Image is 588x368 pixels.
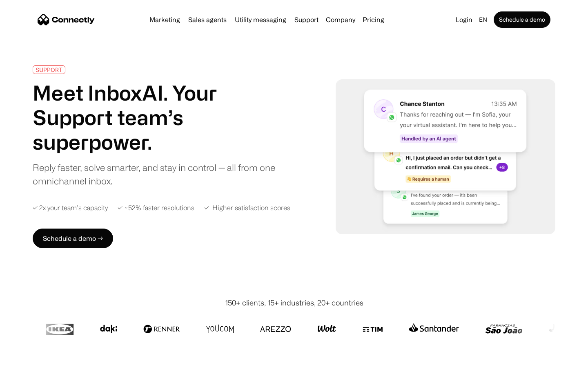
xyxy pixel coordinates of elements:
[185,16,230,23] a: Sales agents
[16,354,49,365] ul: Language list
[33,229,113,248] a: Schedule a demo →
[359,16,388,23] a: Pricing
[33,161,281,188] div: Reply faster, solve smarter, and stay in control — all from one omnichannel inbox.
[33,81,281,154] h1: Meet InboxAI. Your Support team’s superpower.
[232,16,290,23] a: Utility messaging
[291,16,322,23] a: Support
[36,67,62,73] div: SUPPORT
[494,11,550,28] a: Schedule a demo
[452,14,476,25] a: Login
[225,297,363,308] div: 150+ clients, 15+ industries, 20+ countries
[118,204,194,212] div: ✓ ~52% faster resolutions
[204,204,290,212] div: ✓ Higher satisfaction scores
[146,16,183,23] a: Marketing
[326,14,355,25] div: Company
[33,204,108,212] div: ✓ 2x your team’s capacity
[8,353,49,365] aside: Language selected: English
[479,14,487,25] div: en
